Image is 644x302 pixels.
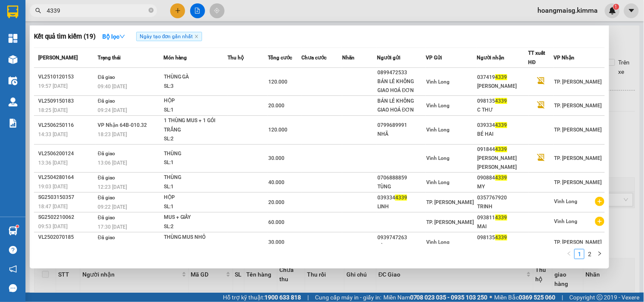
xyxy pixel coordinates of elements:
span: TP. [PERSON_NAME] [554,239,602,245]
div: 037419 [478,73,528,82]
span: 4339 [495,235,507,240]
span: Vĩnh Long [426,127,450,133]
div: VL2504280164 [38,173,95,182]
span: Chưa thu [80,55,111,64]
div: 0899472533 [377,68,425,77]
div: Vĩnh Long [81,7,141,28]
div: 039334 [377,193,425,202]
span: Đã giao [98,235,115,240]
div: BÁN LẺ KHÔNG GIAO HOÁ ĐƠN [377,97,425,115]
span: 18:47 [DATE] [38,204,67,210]
span: 11:28 [DATE] [98,244,127,250]
div: 1 THÙNG MUS + 1 GÓI TRẮNG [164,116,228,134]
span: Món hàng [163,55,187,61]
div: HỘP [164,193,228,202]
span: Vĩnh Long [426,239,450,245]
span: 09:22 [DATE] [98,204,127,210]
div: THÙNG GÀ [164,73,228,82]
div: 098135 [478,233,528,242]
span: 4339 [495,74,507,80]
span: 30.000 [268,155,284,161]
span: 4339 [395,195,407,201]
span: Đã giao [98,175,115,181]
span: notification [9,265,17,273]
span: Đã giao [98,98,115,104]
span: Người nhận [477,55,505,61]
div: THÙNG [164,149,228,159]
div: SG2503150357 [38,193,95,202]
span: Đã giao [98,195,115,201]
div: MAI [478,222,528,231]
div: TÙNG [377,182,425,191]
div: TP. [PERSON_NAME] [7,7,75,28]
div: TRINH [478,202,528,211]
span: 19:03 [DATE] [38,184,67,190]
li: Next Page [595,249,605,259]
span: TP. [PERSON_NAME] [554,103,602,109]
span: 14:33 [DATE] [38,131,67,137]
span: question-circle [9,246,17,254]
li: 2 [585,249,595,259]
span: 4339 [495,98,507,104]
span: left [567,251,572,256]
span: message [9,284,17,292]
h3: Kết quả tìm kiếm ( 19 ) [34,32,96,41]
div: HUYỀN TRẠM [81,28,141,38]
a: 2 [585,249,594,259]
sup: 1 [16,225,19,228]
div: MY [478,182,528,191]
span: Vĩnh Long [426,103,450,109]
img: warehouse-icon [8,98,17,106]
span: Nhãn [342,55,354,61]
li: 1 [574,249,585,259]
div: SG2502210062 [38,213,95,222]
span: TP. [PERSON_NAME] [554,155,602,161]
div: 0000000000 [81,38,141,50]
div: C THƯ [478,106,528,115]
div: 0939747263 [377,233,425,242]
div: NHÃ [377,130,425,139]
div: 091844 [478,145,528,154]
div: BÉ HAI [478,130,528,139]
span: 4339 [495,122,507,128]
span: 19:41 [DATE] [38,243,67,249]
span: TP. [PERSON_NAME] [554,79,602,85]
div: SL: 1 [164,202,228,212]
span: 4339 [495,146,507,152]
span: Gửi: [7,8,20,17]
div: SL: 1 [164,242,228,252]
span: TP. [PERSON_NAME] [554,127,602,133]
span: search [35,8,41,14]
span: 19:57 [DATE] [38,83,67,89]
div: TÙNG [377,242,425,251]
span: plus-circle [595,217,605,226]
div: HỘP [164,96,228,106]
span: 20.000 [268,199,284,205]
div: THÙNG MUS NHỎ [164,233,228,242]
span: Đã giao [98,151,115,157]
span: close [194,34,199,39]
span: TP. [PERSON_NAME] [426,219,474,225]
span: 09:24 [DATE] [98,107,127,113]
span: 12:23 [DATE] [98,184,127,190]
a: 1 [575,249,584,259]
span: Vĩnh Long [426,79,450,85]
span: 4339 [495,175,507,181]
span: 17:30 [DATE] [98,224,127,230]
div: THÙNG [164,173,228,182]
span: 30.000 [268,239,284,245]
span: [PERSON_NAME] [38,55,78,61]
span: VP Nhận [554,55,574,61]
div: 0357767920 [478,193,528,202]
div: VL2510120153 [38,73,95,81]
span: 120.000 [268,79,287,85]
span: VP Gửi [426,55,442,61]
button: Bộ lọcdown [96,30,132,43]
span: down [119,34,125,39]
div: MUS + GIẤY [164,213,228,222]
div: SL: 1 [164,106,228,115]
img: warehouse-icon [8,226,17,235]
strong: Bộ lọc [102,33,125,40]
div: SL: 2 [164,134,228,144]
span: right [597,251,602,256]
